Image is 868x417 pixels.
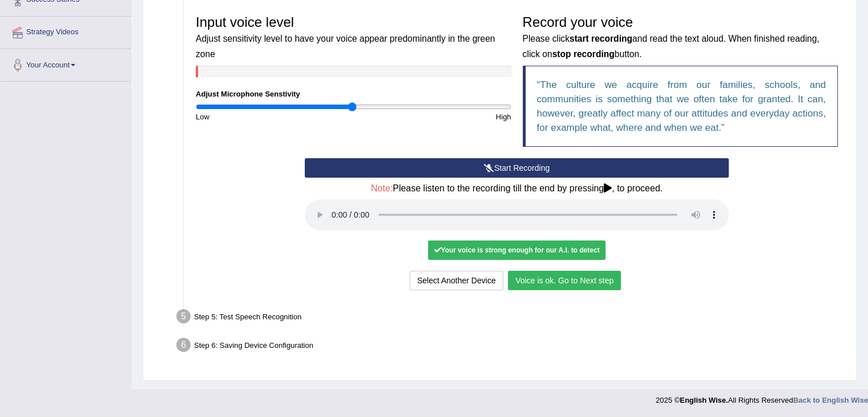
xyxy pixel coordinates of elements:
a: Back to English Wise [793,396,868,404]
h3: Input voice level [196,15,511,60]
h4: Please listen to the recording till the end by pressing , to proceed. [305,183,729,194]
b: stop recording [552,49,615,59]
span: Note: [371,183,393,193]
button: Voice is ok. Go to Next step [508,271,621,290]
button: Select Another Device [410,271,503,290]
div: Step 6: Saving Device Configuration [171,334,851,359]
label: Adjust Microphone Senstivity [196,89,300,99]
q: The culture we acquire from our families, schools, and communities is something that we often tak... [537,79,826,133]
div: Low [190,111,353,122]
a: Your Account [1,49,131,78]
b: start recording [570,34,632,43]
a: Strategy Videos [1,17,131,45]
h3: Record your voice [523,15,838,60]
div: 2025 © All Rights Reserved [656,389,868,406]
div: Step 5: Test Speech Recognition [171,306,851,331]
div: High [353,111,516,122]
strong: English Wise. [680,396,728,404]
button: Start Recording [305,158,729,178]
small: Please click and read the text aloud. When finished reading, click on button. [523,34,819,58]
small: Adjust sensitivity level to have your voice appear predominantly in the green zone [196,34,495,58]
div: Your voice is strong enough for our A.I. to detect [428,240,605,260]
